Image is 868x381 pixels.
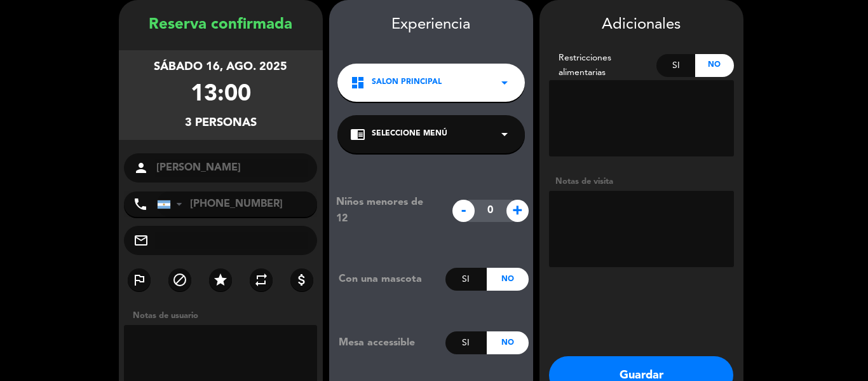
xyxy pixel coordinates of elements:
[487,268,528,291] div: No
[191,76,251,114] div: 13:00
[487,331,528,354] div: No
[213,272,228,287] i: star
[185,114,257,132] div: 3 personas
[329,335,445,351] div: Mesa accessible
[158,192,187,216] div: Argentina: +54
[445,331,487,354] div: Si
[133,197,148,212] i: phone
[126,309,323,322] div: Notas de usuario
[119,13,323,38] div: Reserva confirmada
[133,233,149,248] i: mail_outline
[133,160,149,176] i: person
[549,175,734,188] div: Notas de visita
[656,54,695,77] div: Si
[549,13,734,38] div: Adicionales
[497,75,512,90] i: arrow_drop_down
[372,76,442,89] span: SALON PRINCIPAL
[695,54,734,77] div: No
[254,272,269,287] i: repeat
[372,128,447,141] span: Seleccione Menú
[172,272,187,287] i: block
[452,200,475,222] span: -
[327,194,445,227] div: Niños menores de 12
[294,272,309,287] i: attach_money
[350,127,365,142] i: chrome_reader_mode
[154,58,287,76] div: sábado 16, ago. 2025
[350,75,365,90] i: dashboard
[445,268,487,291] div: Si
[497,127,512,142] i: arrow_drop_down
[329,271,445,287] div: Con una mascota
[506,200,529,222] span: +
[549,51,657,80] div: Restricciones alimentarias
[132,272,147,287] i: outlined_flag
[329,13,533,38] div: Experiencia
